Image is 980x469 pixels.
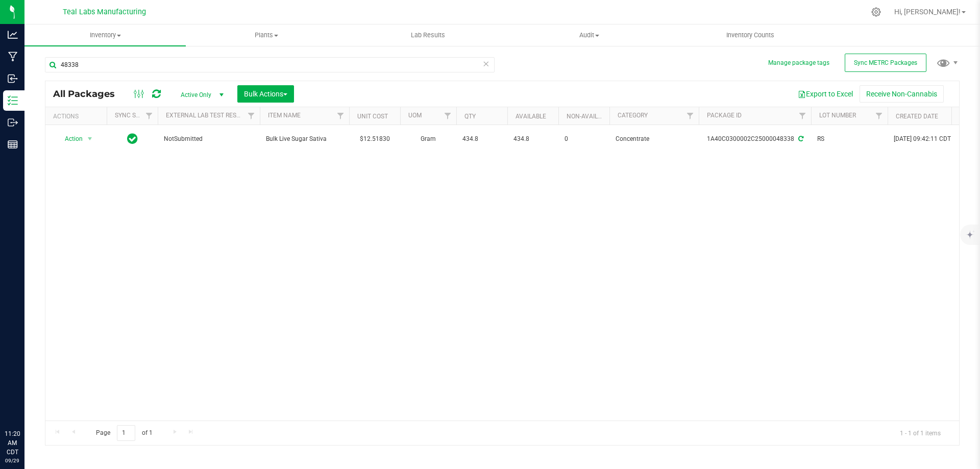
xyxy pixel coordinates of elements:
span: Sync from Compliance System [797,135,803,142]
p: 11:20 AM CDT [5,429,20,457]
button: Manage package tags [768,59,829,67]
a: Lab Results [347,24,508,46]
span: Concentrate [616,134,693,144]
span: select [84,132,96,146]
span: Audit [509,31,669,40]
span: Hi, [PERSON_NAME]! [894,8,961,16]
span: 434.8 [513,134,552,144]
a: Filter [243,107,260,125]
span: Page of 1 [87,425,161,441]
span: Gram [406,134,450,144]
iframe: Resource center [10,387,41,418]
a: Plants [186,24,347,46]
span: Clear [482,57,489,70]
a: Filter [871,107,888,125]
a: Category [618,112,648,119]
span: 0 [565,134,603,144]
a: Qty [464,113,476,120]
span: Bulk Actions [244,90,287,98]
span: Inventory Counts [713,31,788,40]
div: Actions [53,113,103,120]
p: 09/29 [5,457,20,464]
span: In Sync [127,132,138,146]
div: Manage settings [870,7,883,17]
span: Plants [186,31,347,40]
inline-svg: Inbound [8,73,18,84]
a: Lot Number [819,112,856,119]
span: Bulk Live Sugar Sativa [266,134,343,144]
span: 434.8 [462,134,501,144]
span: Sync METRC Packages [854,59,917,66]
a: Non-Available [567,113,612,120]
a: Unit Cost [357,113,388,120]
div: 1A40C0300002C25000048338 [697,134,813,144]
a: Sync Status [115,112,154,119]
td: $12.51830 [349,125,400,153]
a: Filter [141,107,158,125]
a: Package ID [707,112,742,119]
span: NotSubmitted [164,134,254,144]
a: Audit [508,24,670,46]
span: RS [817,134,881,144]
a: Inventory Counts [670,24,831,46]
inline-svg: Reports [8,139,18,150]
span: Action [56,132,83,146]
a: Filter [682,107,699,125]
input: Search Package ID, Item Name, SKU, Lot or Part Number... [45,57,495,72]
a: UOM [408,112,422,119]
a: Filter [439,107,456,125]
a: Filter [794,107,811,125]
button: Bulk Actions [237,85,294,103]
span: All Packages [53,88,125,100]
a: Created Date [896,113,938,120]
span: Lab Results [397,31,459,40]
span: Teal Labs Manufacturing [63,8,146,16]
a: Inventory [24,24,186,46]
span: [DATE] 09:42:11 CDT [894,134,951,144]
inline-svg: Analytics [8,30,18,40]
a: External Lab Test Result [166,112,246,119]
span: 1 - 1 of 1 items [892,425,949,440]
button: Sync METRC Packages [845,54,926,72]
span: Inventory [24,31,186,40]
inline-svg: Outbound [8,117,18,128]
button: Export to Excel [791,85,860,103]
a: Filter [332,107,349,125]
a: Available [516,113,546,120]
input: 1 [117,425,135,441]
inline-svg: Manufacturing [8,52,18,62]
button: Receive Non-Cannabis [860,85,944,103]
a: Item Name [268,112,301,119]
inline-svg: Inventory [8,95,18,106]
